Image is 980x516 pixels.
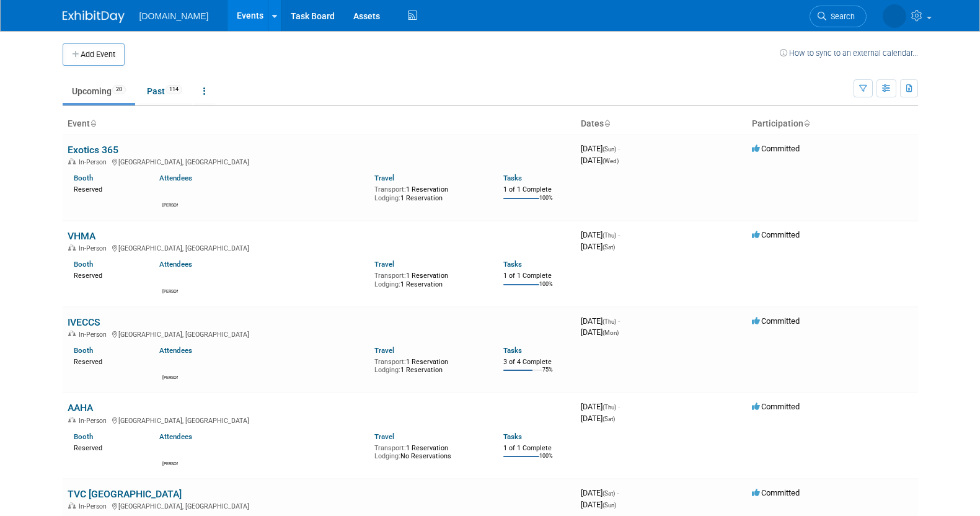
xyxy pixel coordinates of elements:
[163,272,178,287] img: Kiersten Hackett
[581,500,616,509] span: [DATE]
[603,502,616,509] span: (Sun)
[603,158,619,164] span: (Wed)
[68,502,76,509] img: In-Person Event
[162,201,178,208] div: Shawn Wilkie
[374,174,394,182] a: Travel
[112,85,126,94] span: 20
[74,260,93,269] a: Booth
[374,452,400,460] span: Lodging:
[68,316,100,328] a: IVECCS
[581,414,615,423] span: [DATE]
[68,230,95,242] a: VHMA
[503,358,571,367] div: 3 of 4 Complete
[581,327,619,337] span: [DATE]
[581,402,620,411] span: [DATE]
[68,158,76,164] img: In-Person Event
[68,417,76,423] img: In-Person Event
[163,186,178,201] img: Shawn Wilkie
[603,416,615,422] span: (Sat)
[90,118,96,128] a: Sort by Event Name
[74,174,93,182] a: Booth
[139,11,209,21] span: [DOMAIN_NAME]
[374,366,400,374] span: Lodging:
[166,85,182,94] span: 114
[752,316,800,326] span: Committed
[74,269,141,280] div: Reserved
[581,230,620,239] span: [DATE]
[74,346,93,355] a: Booth
[581,242,615,251] span: [DATE]
[503,432,522,441] a: Tasks
[618,402,620,411] span: -
[63,11,125,23] img: ExhibitDay
[581,144,620,153] span: [DATE]
[503,444,571,453] div: 1 of 1 Complete
[374,346,394,355] a: Travel
[603,329,619,336] span: (Mon)
[539,195,553,211] td: 100%
[79,417,110,425] span: In-Person
[138,79,192,103] a: Past114
[603,318,616,325] span: (Thu)
[603,146,616,153] span: (Sun)
[780,48,918,58] a: How to sync to an external calendar...
[503,260,522,269] a: Tasks
[68,242,571,252] div: [GEOGRAPHIC_DATA], [GEOGRAPHIC_DATA]
[68,415,571,425] div: [GEOGRAPHIC_DATA], [GEOGRAPHIC_DATA]
[603,404,616,411] span: (Thu)
[752,144,800,153] span: Committed
[581,488,619,497] span: [DATE]
[374,280,400,288] span: Lodging:
[618,230,620,239] span: -
[503,346,522,355] a: Tasks
[162,460,178,467] div: William Forsey
[68,144,118,156] a: Exotics 365
[374,183,485,202] div: 1 Reservation 1 Reservation
[539,281,553,298] td: 100%
[374,444,406,452] span: Transport:
[79,244,110,252] span: In-Person
[374,260,394,269] a: Travel
[63,79,135,103] a: Upcoming20
[159,346,192,355] a: Attendees
[618,144,620,153] span: -
[74,183,141,194] div: Reserved
[374,432,394,441] a: Travel
[68,329,571,339] div: [GEOGRAPHIC_DATA], [GEOGRAPHIC_DATA]
[68,331,76,337] img: In-Person Event
[617,488,619,497] span: -
[162,373,178,381] div: David Han
[810,6,867,27] a: Search
[581,316,620,326] span: [DATE]
[747,113,918,135] th: Participation
[68,402,93,414] a: AAHA
[374,194,400,202] span: Lodging:
[581,156,619,165] span: [DATE]
[159,260,192,269] a: Attendees
[79,331,110,339] span: In-Person
[752,488,800,497] span: Committed
[374,269,485,288] div: 1 Reservation 1 Reservation
[542,367,553,383] td: 75%
[576,113,747,135] th: Dates
[374,442,485,461] div: 1 Reservation No Reservations
[159,432,192,441] a: Attendees
[159,174,192,182] a: Attendees
[374,355,485,375] div: 1 Reservation 1 Reservation
[803,118,810,128] a: Sort by Participation Type
[603,232,616,239] span: (Thu)
[618,316,620,326] span: -
[163,358,178,373] img: David Han
[163,445,178,460] img: William Forsey
[162,287,178,295] div: Kiersten Hackett
[68,500,571,510] div: [GEOGRAPHIC_DATA], [GEOGRAPHIC_DATA]
[826,12,855,21] span: Search
[63,43,125,66] button: Add Event
[539,453,553,469] td: 100%
[74,432,93,441] a: Booth
[68,488,182,500] a: TVC [GEOGRAPHIC_DATA]
[68,244,76,251] img: In-Person Event
[604,118,610,128] a: Sort by Start Date
[374,185,406,193] span: Transport:
[603,244,615,251] span: (Sat)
